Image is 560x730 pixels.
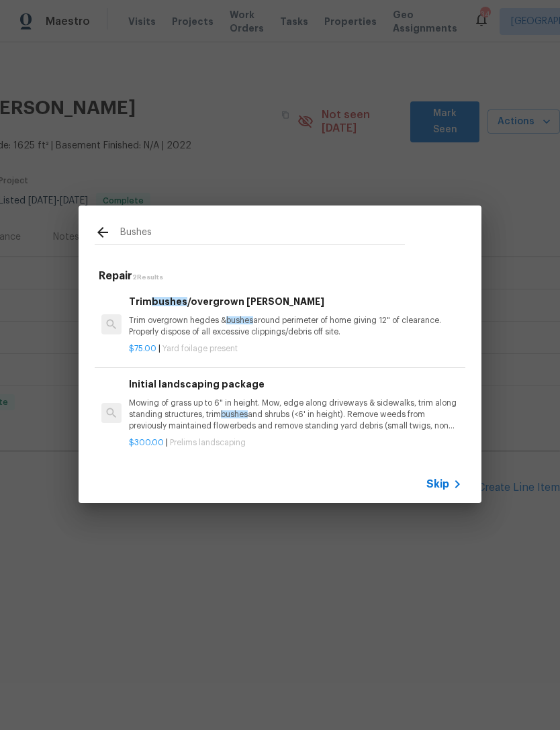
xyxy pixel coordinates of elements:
[426,477,449,491] span: Skip
[152,297,187,306] span: bushes
[129,398,462,432] p: Mowing of grass up to 6" in height. Mow, edge along driveways & sidewalks, trim along standing st...
[226,316,253,324] span: bushes
[170,439,246,447] span: Prelims landscaping
[162,345,238,353] span: Yard foilage present
[129,437,462,449] p: |
[120,224,405,244] input: Search issues or repairs
[129,343,462,355] p: |
[129,294,462,309] h6: Trim /overgrown [PERSON_NAME]
[129,439,164,447] span: $300.00
[129,345,156,353] span: $75.00
[132,274,163,281] span: 2 Results
[99,269,465,283] h5: Repair
[221,410,248,418] span: bushes
[129,315,462,338] p: Trim overgrown hegdes & around perimeter of home giving 12" of clearance. Properly dispose of all...
[129,377,462,392] h6: Initial landscaping package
